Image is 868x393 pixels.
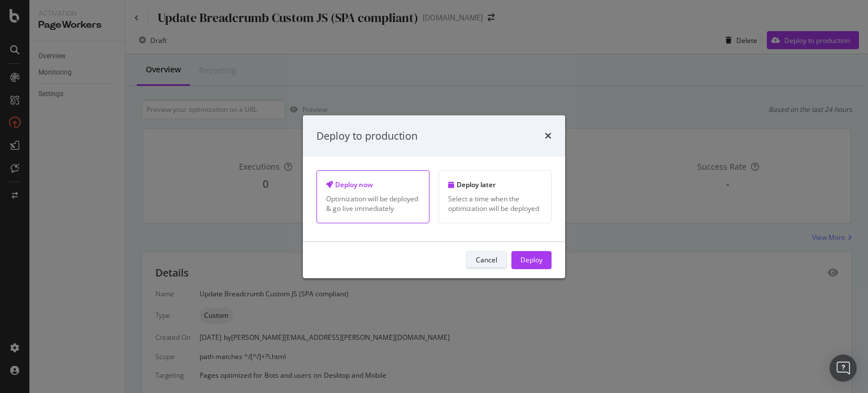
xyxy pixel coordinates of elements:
[326,194,420,213] div: Optimization will be deployed & go live immediately
[520,255,542,265] div: Deploy
[448,180,542,189] div: Deploy later
[466,251,507,269] button: Cancel
[830,355,857,382] div: Open Intercom Messenger
[316,128,418,143] div: Deploy to production
[476,255,497,265] div: Cancel
[448,194,542,213] div: Select a time when the optimization will be deployed
[303,115,565,278] div: modal
[545,128,552,143] div: times
[511,251,552,269] button: Deploy
[326,180,420,189] div: Deploy now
